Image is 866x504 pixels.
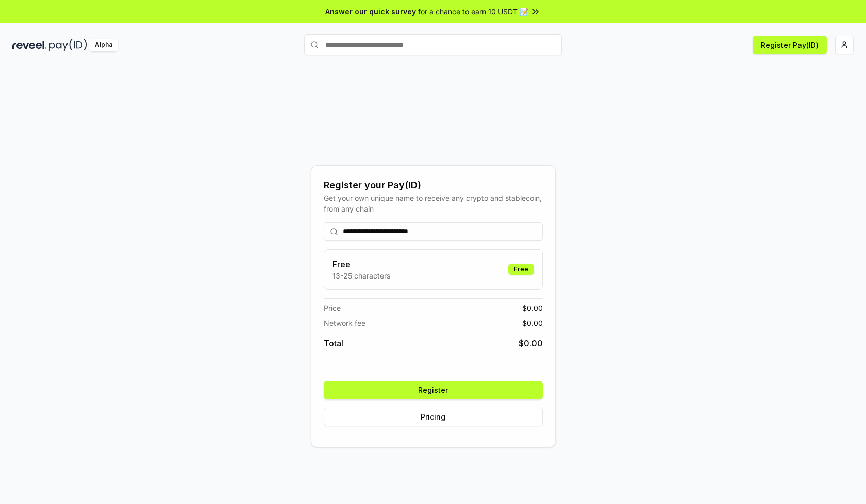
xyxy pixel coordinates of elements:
span: Network fee [324,318,365,328]
span: $ 0.00 [519,337,543,350]
div: Free [508,264,534,275]
p: 13-25 characters [332,270,390,281]
span: Price [324,303,341,314]
h3: Free [332,258,390,270]
span: Total [324,337,343,350]
span: $ 0.00 [522,303,543,314]
button: Register [324,381,543,399]
img: pay_id [49,39,87,51]
button: Register Pay(ID) [753,36,827,54]
span: Answer our quick survey [325,6,416,17]
span: for a chance to earn 10 USDT 📝 [418,6,528,17]
div: Register your Pay(ID) [324,178,543,193]
span: $ 0.00 [522,318,543,328]
div: Get your own unique name to receive any crypto and stablecoin, from any chain [324,193,543,214]
img: reveel_dark [12,39,47,51]
div: Alpha [89,39,118,51]
button: Pricing [324,408,543,426]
